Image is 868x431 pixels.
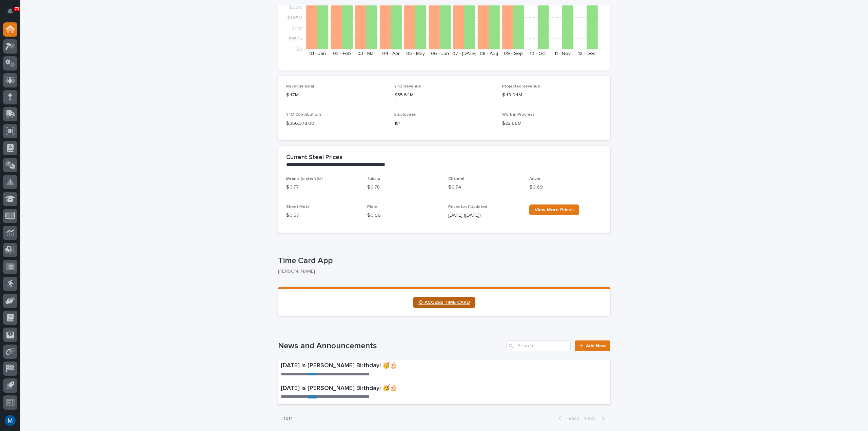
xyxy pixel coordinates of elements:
span: Back [564,416,579,421]
text: 10 - Oct [530,51,546,56]
text: 07 - [DATE] [452,51,476,56]
p: [DATE] is [PERSON_NAME] Birthday! 🥳🎂 [281,385,510,392]
span: Channel [448,177,464,181]
p: 1 of 1 [278,410,298,427]
span: Employees [394,113,416,117]
text: 01 - Jan [309,51,326,56]
span: YTD Contributions [286,113,322,117]
p: [DATE] ([DATE]) [448,212,521,219]
tspan: $2.2M [289,5,302,9]
text: 09 - Sep [504,51,523,56]
tspan: $1.1M [292,26,302,31]
span: Projected Revenue [502,84,540,89]
div: Notifications71 [8,8,17,19]
text: 11 - Nov [554,51,571,56]
p: 181 [394,120,494,127]
span: Plate [367,205,378,209]
p: $49.04M [502,92,602,99]
h1: News and Announcements [278,341,504,351]
text: 08 - Aug [480,51,498,56]
p: $ 0.66 [367,212,440,219]
span: Add New [586,344,606,348]
tspan: $0 [296,47,302,52]
p: Time Card App [278,256,608,266]
span: YTD Revenue [394,84,421,89]
span: Work in Progress [502,113,535,117]
span: ⏲ ACCESS TIME CARD [418,300,470,305]
p: $47M [286,92,386,99]
text: 12 - Dec [578,51,595,56]
p: [DATE] is [PERSON_NAME] Birthday! 🥳🎂 [281,362,511,370]
button: Next [581,415,610,422]
span: Next [584,416,599,421]
p: $22.66M [502,120,602,127]
span: Revenue Goal [286,84,314,89]
p: $ 0.78 [367,184,440,191]
text: 04 - Apr [382,51,400,56]
span: Angle [529,177,540,181]
text: 02 - Feb [333,51,351,56]
a: Add New [575,340,610,351]
tspan: $1.65M [287,15,302,20]
p: 71 [15,6,19,11]
text: 03 - Mar [357,51,375,56]
span: Sheet Metal [286,205,311,209]
p: [PERSON_NAME] [278,269,605,274]
button: Back [553,415,581,422]
button: users-avatar [3,413,17,428]
span: Beams (under 55#) [286,177,323,181]
text: 05 - May [406,51,425,56]
tspan: $550K [288,36,302,41]
h2: Current Steel Prices [286,154,342,161]
span: Tubing [367,177,380,181]
p: $ 356,378.00 [286,120,386,127]
input: Search [506,340,571,351]
span: View More Prices [535,208,574,212]
a: View More Prices [529,204,579,215]
p: $ 0.69 [529,184,602,191]
text: 06 - Jun [431,51,449,56]
button: Notifications [3,4,17,18]
span: Prices Last Updated [448,205,487,209]
p: $35.64M [394,92,494,99]
p: $ 0.57 [286,212,359,219]
p: $ 0.77 [286,184,359,191]
a: ⏲ ACCESS TIME CARD [413,297,475,308]
p: $ 0.74 [448,184,521,191]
